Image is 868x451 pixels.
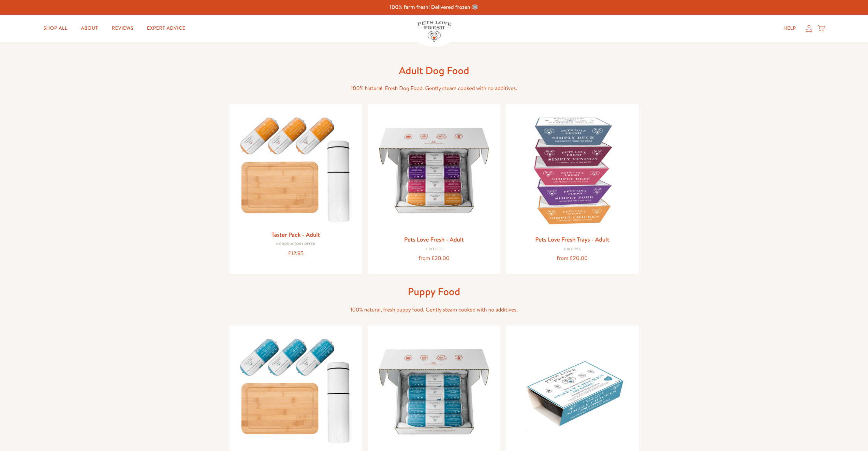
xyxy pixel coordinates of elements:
div: 4 Recipes [511,247,633,251]
div: from £20.00 [373,254,495,263]
img: Taster Pack - Puppy [235,331,357,448]
a: Shop All [38,21,73,35]
span: 100% Natural, Fresh Dog Food. Gently steam cooked with no additives. [351,85,517,92]
img: Pets Love Fresh Trays - Adult [511,110,633,231]
a: Pets Love Fresh Trays - Adult [535,235,609,244]
a: Expert Advice [142,21,191,35]
div: from £20.00 [511,254,633,263]
img: Pets Love Fresh [417,21,451,42]
a: Taster Pack - Adult [271,230,320,239]
h1: Adult Dog Food [325,64,543,77]
a: Pets Love Fresh - Adult [404,235,464,244]
a: Reviews [106,21,139,35]
img: Taster Pack - Adult [235,110,357,227]
div: Introductory Offer [235,242,357,246]
a: About [75,21,103,35]
h1: Puppy Food [325,285,543,298]
span: 100% natural, fresh puppy food. Gently steam cooked with no additives. [350,306,518,314]
div: £12.95 [235,249,357,258]
a: Help [778,21,801,35]
img: Pets Love Fresh - Adult [373,110,495,231]
div: 4 Recipes [373,247,495,251]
